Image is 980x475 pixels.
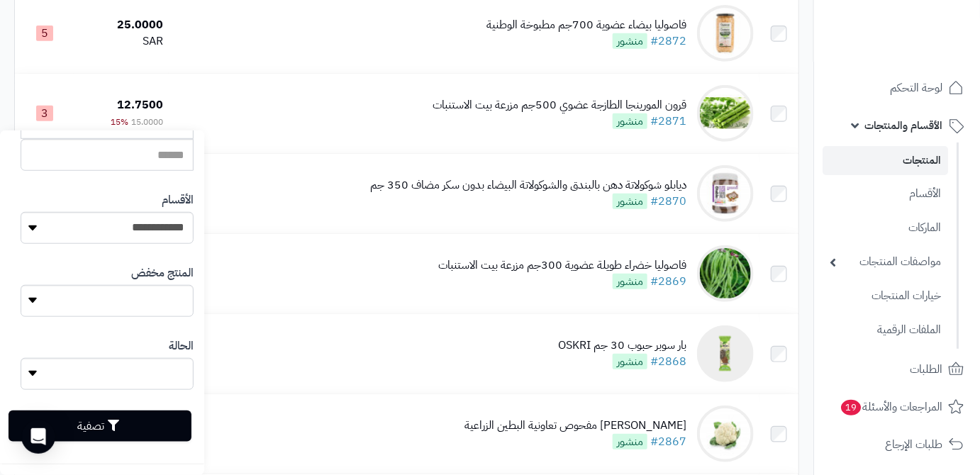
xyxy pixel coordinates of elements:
[823,390,971,424] a: المراجعات والأسئلة19
[697,406,754,462] img: زهرة حبه مفحوص تعاونية البطين الزراعية
[823,281,948,311] a: خيارات المنتجات
[613,354,647,369] span: منشور
[884,28,967,58] img: logo-2.png
[613,33,647,49] span: منشور
[650,113,686,130] a: #2871
[486,17,686,33] div: فاصوليا بيضاء عضوية 700جم مطبوخة الوطنية
[650,33,686,50] a: #2872
[613,194,647,209] span: منشور
[21,420,55,454] div: Open Intercom Messenger
[823,428,971,462] a: طلبات الإرجاع
[36,106,53,121] span: 3
[79,17,163,33] div: 25.0000
[169,338,194,354] label: الحالة
[840,397,942,417] span: المراجعات والأسئلة
[650,353,686,370] a: #2868
[823,247,948,277] a: مواصفات المنتجات
[117,96,163,113] span: 12.7500
[9,410,191,442] button: تصفية
[697,245,754,302] img: فاصوليا خضراء طويلة عضوية 300جم مزرعة بيت الاستنبات
[613,274,647,289] span: منشور
[823,146,948,175] a: المنتجات
[697,85,754,142] img: قرون المورينجا الطازجة عضوي 500جم مزرعة بيت الاستنبات
[162,192,194,208] label: الأقسام
[697,165,754,222] img: ديابلو شوكولاتة دهن بالبندق والشوكولاتة البيضاء بدون سكر مضاف 350 جم
[823,352,971,386] a: الطلبات
[131,265,194,281] label: المنتج مخفض
[840,399,861,415] span: 19
[438,257,686,274] div: فاصوليا خضراء طويلة عضوية 300جم مزرعة بيت الاستنبات
[864,116,942,135] span: الأقسام والمنتجات
[823,315,948,345] a: الملفات الرقمية
[885,435,942,454] span: طلبات الإرجاع
[111,116,128,128] span: 15%
[613,113,647,129] span: منشور
[910,359,942,379] span: الطلبات
[433,97,686,113] div: قرون المورينجا الطازجة عضوي 500جم مزرعة بيت الاستنبات
[79,33,163,50] div: SAR
[650,433,686,450] a: #2867
[613,434,647,449] span: منشور
[131,116,163,128] span: 15.0000
[823,179,948,209] a: الأقسام
[36,26,53,41] span: 5
[697,325,754,382] img: بار سوبر حبوب 30 جم OSKRI
[697,5,754,62] img: فاصوليا بيضاء عضوية 700جم مطبوخة الوطنية
[890,78,942,98] span: لوحة التحكم
[558,337,686,354] div: بار سوبر حبوب 30 جم OSKRI
[650,193,686,210] a: #2870
[823,213,948,243] a: الماركات
[650,273,686,290] a: #2869
[370,177,686,194] div: ديابلو شوكولاتة دهن بالبندق والشوكولاتة البيضاء بدون سكر مضاف 350 جم
[823,71,971,105] a: لوحة التحكم
[464,418,686,434] div: [PERSON_NAME] مفحوص تعاونية البطين الزراعية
